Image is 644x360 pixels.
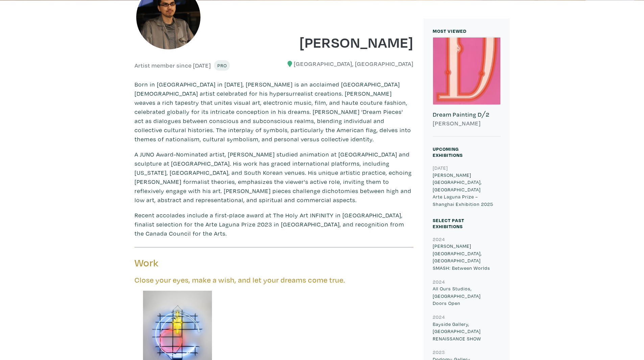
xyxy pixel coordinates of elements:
h5: Close your eyes, make a wish, and let your dreams come true. [135,275,413,285]
h6: [GEOGRAPHIC_DATA], [GEOGRAPHIC_DATA] [279,60,413,68]
small: Upcoming Exhibitions [433,146,463,158]
h6: Dream Painting D╱2 [433,111,501,118]
small: Select Past Exhibitions [433,217,464,230]
small: 2024 [433,279,445,285]
h3: Work [135,257,269,269]
p: Recent accolades include a first-place award at The Holy Art INFINITY in [GEOGRAPHIC_DATA], final... [135,211,413,238]
h6: [PERSON_NAME] [433,120,501,127]
small: 2023 [433,349,445,355]
h1: [PERSON_NAME] [279,33,413,51]
small: 2024 [433,236,445,242]
small: 2024 [433,314,445,320]
p: A JUNO Award-Nominated artist, [PERSON_NAME] studied animation at [GEOGRAPHIC_DATA] and sculpture... [135,150,413,205]
p: [PERSON_NAME][GEOGRAPHIC_DATA], [GEOGRAPHIC_DATA] SMASH: Between Worlds [433,242,501,271]
a: Dream Painting D╱2 [PERSON_NAME] [433,37,501,137]
small: [DATE] [433,165,448,171]
p: [PERSON_NAME][GEOGRAPHIC_DATA], [GEOGRAPHIC_DATA] Arte Laguna Prize – Shanghai Exhibition 2025 [433,171,501,208]
p: Born in [GEOGRAPHIC_DATA] in [DATE], [PERSON_NAME] is an acclaimed [GEOGRAPHIC_DATA][DEMOGRAPHIC_... [135,80,413,144]
small: MOST VIEWED [433,28,467,34]
h6: Artist member since [DATE] [135,62,211,69]
p: All Ours Studios, [GEOGRAPHIC_DATA] Doors Open [433,285,501,307]
span: Pro [217,62,227,69]
p: Bayside Gallery, [GEOGRAPHIC_DATA] RENAISSANCE SHOW [433,320,501,342]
